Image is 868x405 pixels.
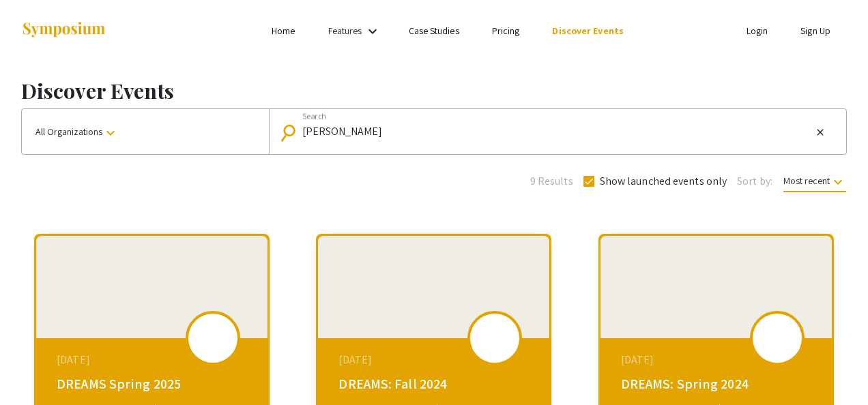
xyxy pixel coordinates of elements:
div: DREAMS Spring 2025 [57,374,250,394]
span: All Organizations [35,125,119,138]
button: All Organizations [22,109,269,154]
a: Features [328,25,362,37]
a: Pricing [492,25,520,37]
span: Most recent [783,175,846,192]
mat-icon: Expand Features list [364,23,381,40]
a: Home [272,25,295,37]
span: Sort by: [737,173,772,190]
div: DREAMS: Spring 2024 [621,374,815,394]
img: Symposium by ForagerOne [21,21,106,40]
div: DREAMS: Fall 2024 [338,374,532,394]
button: Most recent [772,168,857,193]
div: [DATE] [621,352,815,368]
span: 9 Results [530,173,573,190]
div: [DATE] [57,352,250,368]
div: [DATE] [338,352,532,368]
mat-icon: close [815,126,826,138]
mat-icon: Search [282,121,302,145]
a: Login [747,25,768,37]
span: Show launched events only [600,173,727,190]
mat-icon: keyboard_arrow_down [102,125,119,141]
a: Sign Up [800,25,830,37]
a: Case Studies [409,25,459,37]
mat-icon: keyboard_arrow_down [830,174,846,190]
input: Looking for something specific? [302,125,811,138]
button: Clear [812,124,828,140]
a: Discover Events [552,25,624,37]
h1: Discover Events [21,78,847,103]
